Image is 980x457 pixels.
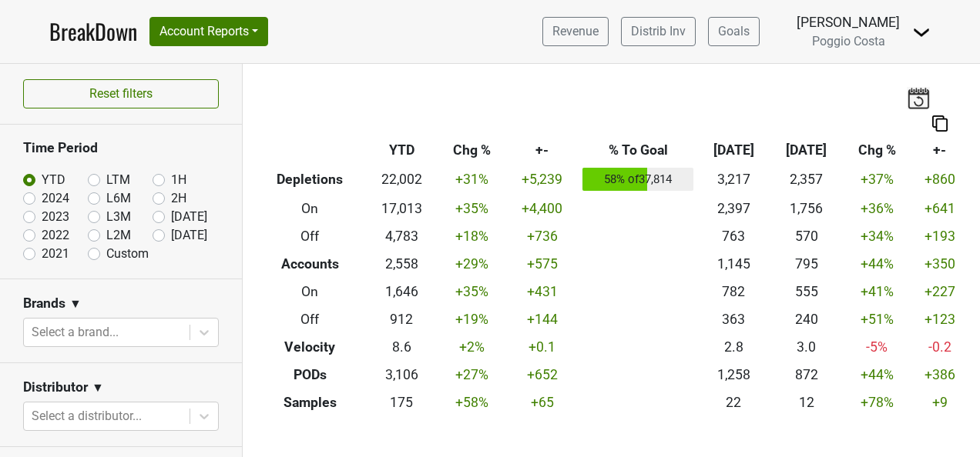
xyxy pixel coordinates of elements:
[365,333,438,361] td: 8.6
[770,250,843,278] td: 795
[843,333,911,361] td: -5 %
[506,278,579,305] td: +431
[506,250,579,278] td: +575
[843,222,911,250] td: +34 %
[254,389,365,416] th: Samples
[932,115,948,132] img: Copy to clipboard
[254,361,365,389] th: PODs
[438,165,505,195] td: +31 %
[254,250,365,278] th: Accounts
[254,333,365,361] th: Velocity
[812,34,885,48] span: Poggio Costa
[911,222,968,250] td: +193
[542,17,609,46] a: Revenue
[907,87,930,108] img: last_updated_date
[438,305,505,333] td: +19 %
[23,79,219,108] button: Reset filters
[911,333,968,361] td: -0.2
[911,305,968,333] td: +123
[506,333,579,361] td: +0.1
[770,222,843,250] td: 570
[171,226,207,245] label: [DATE]
[254,195,365,222] th: On
[42,245,69,263] label: 2021
[697,389,770,416] td: 22
[911,250,968,278] td: +350
[843,137,911,165] th: Chg %
[23,295,65,312] h3: Brands
[254,222,365,250] th: Off
[911,361,968,389] td: +386
[438,137,505,165] th: Chg %
[365,137,438,165] th: YTD
[697,250,770,278] td: 1,145
[843,389,911,416] td: +78 %
[697,305,770,333] td: 363
[106,189,131,208] label: L6M
[365,165,438,195] td: 22,002
[506,195,579,222] td: +4,400
[770,137,843,165] th: [DATE]
[843,278,911,305] td: +41 %
[506,222,579,250] td: +736
[697,222,770,250] td: 763
[49,15,137,48] a: BreakDown
[697,278,770,305] td: 782
[506,137,579,165] th: +-
[911,195,968,222] td: +641
[254,278,365,305] th: On
[697,333,770,361] td: 2.8
[365,250,438,278] td: 2,558
[438,250,505,278] td: +29 %
[23,379,88,395] h3: Distributor
[770,165,843,195] td: 2,357
[911,165,968,195] td: +860
[69,295,82,313] span: ▼
[843,165,911,195] td: +37 %
[621,17,696,46] a: Distrib Inv
[438,278,505,305] td: +35 %
[697,195,770,222] td: 2,397
[149,17,268,46] button: Account Reports
[911,137,968,165] th: +-
[697,361,770,389] td: 1,258
[254,165,365,195] th: Depletions
[697,137,770,165] th: [DATE]
[42,226,69,245] label: 2022
[254,305,365,333] th: Off
[843,361,911,389] td: +44 %
[506,389,579,416] td: +65
[843,250,911,278] td: +44 %
[506,165,579,195] td: +5,239
[365,222,438,250] td: 4,783
[770,389,843,416] td: 12
[42,208,69,226] label: 2023
[843,305,911,333] td: +51 %
[106,245,149,263] label: Custom
[797,12,900,32] div: [PERSON_NAME]
[42,171,65,189] label: YTD
[42,189,69,208] label: 2024
[770,278,843,305] td: 555
[365,361,438,389] td: 3,106
[106,226,131,245] label: L2M
[843,195,911,222] td: +36 %
[92,379,104,397] span: ▼
[579,137,697,165] th: % To Goal
[365,305,438,333] td: 912
[171,189,186,208] label: 2H
[912,23,931,42] img: Dropdown Menu
[438,333,505,361] td: +2 %
[438,389,505,416] td: +58 %
[365,195,438,222] td: 17,013
[770,195,843,222] td: 1,756
[697,165,770,195] td: 3,217
[438,222,505,250] td: +18 %
[708,17,760,46] a: Goals
[911,278,968,305] td: +227
[106,171,130,189] label: LTM
[506,305,579,333] td: +144
[506,361,579,389] td: +652
[770,305,843,333] td: 240
[438,361,505,389] td: +27 %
